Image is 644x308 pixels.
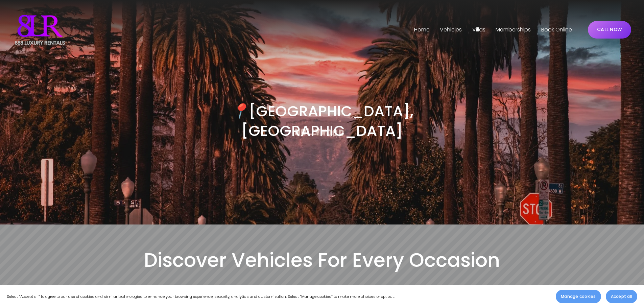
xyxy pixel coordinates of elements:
[541,24,572,35] a: Book Online
[561,293,596,300] span: Manage cookies
[556,290,601,303] button: Manage cookies
[7,293,395,300] p: Select “Accept all” to agree to our use of cookies and similar technologies to enhance your brows...
[13,13,67,47] img: Luxury Car &amp; Home Rentals For Every Occasion
[472,25,485,35] span: Villas
[414,24,430,35] a: Home
[13,247,631,273] h2: Discover Vehicles For Every Occasion
[167,101,476,141] h3: [GEOGRAPHIC_DATA], [GEOGRAPHIC_DATA]
[472,24,485,35] a: folder dropdown
[606,290,637,303] button: Accept all
[611,293,632,300] span: Accept all
[588,21,631,39] a: CALL NOW
[496,24,531,35] a: Memberships
[231,101,249,121] em: 📍
[440,24,462,35] a: folder dropdown
[440,25,462,35] span: Vehicles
